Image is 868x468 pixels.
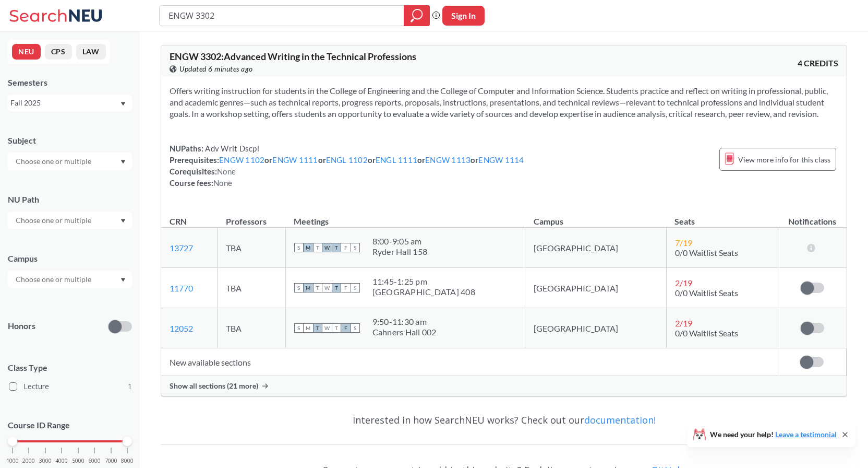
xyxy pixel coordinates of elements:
[8,95,132,111] div: Fall 2025Dropdown arrow
[332,323,341,333] span: T
[372,236,428,247] div: 8:00 - 9:05 am
[313,323,322,333] span: T
[778,205,846,228] th: Notifications
[120,160,126,164] svg: Dropdown arrow
[203,144,259,153] span: Adv Writ Dscpl
[105,458,117,464] span: 7000
[326,155,368,165] a: ENGL 1102
[372,317,437,327] div: 9:50 - 11:30 am
[675,288,738,298] span: 0/0 Waitlist Seats
[285,205,525,228] th: Meetings
[161,348,778,376] td: New available sections
[170,85,838,120] section: Offers writing instruction for students in the College of Engineering and the College of Computer...
[8,153,132,170] div: Dropdown arrow
[341,323,351,333] span: F
[128,381,132,392] span: 1
[404,5,430,26] div: magnifying glass
[313,283,322,292] span: T
[322,243,332,252] span: W
[372,287,475,297] div: [GEOGRAPHIC_DATA] 408
[45,44,72,60] button: CPS
[88,458,101,464] span: 6000
[322,283,332,292] span: W
[272,155,318,165] a: ENGW 1111
[675,328,738,338] span: 0/0 Waitlist Seats
[10,214,98,227] input: Choose one or multiple
[161,405,847,435] div: Interested in how SearchNEU works? Check out our
[294,243,304,252] span: S
[39,458,52,464] span: 3000
[8,419,132,431] p: Course ID Range
[218,228,285,268] td: TBA
[76,44,106,60] button: LAW
[411,8,423,23] svg: magnifying glass
[322,323,332,333] span: W
[170,51,416,62] span: ENGW 3302 : Advanced Writing in the Technical Professions
[675,238,692,248] span: 7 / 19
[798,57,838,69] span: 4 CREDITS
[170,243,193,253] a: 13727
[12,44,41,60] button: NEU
[675,248,738,258] span: 0/0 Waitlist Seats
[10,273,98,286] input: Choose one or multiple
[167,7,396,25] input: Class, professor, course number, "phrase"
[121,458,134,464] span: 8000
[10,97,119,109] div: Fall 2025
[22,458,35,464] span: 2000
[120,219,126,223] svg: Dropdown arrow
[332,243,341,252] span: T
[8,320,35,332] p: Honors
[213,178,232,188] span: None
[351,243,360,252] span: S
[372,327,437,337] div: Cahners Hall 002
[8,362,132,373] span: Class Type
[376,155,417,165] a: ENGL 1111
[120,278,126,282] svg: Dropdown arrow
[525,308,667,348] td: [GEOGRAPHIC_DATA]
[8,194,132,205] div: NU Path
[8,253,132,264] div: Campus
[675,318,692,328] span: 2 / 19
[218,308,285,348] td: TBA
[675,278,692,288] span: 2 / 19
[304,283,313,292] span: M
[294,323,304,333] span: S
[294,283,304,292] span: S
[775,430,837,439] a: Leave a testimonial
[351,283,360,292] span: S
[738,153,830,166] span: View more info for this class
[442,6,485,26] button: Sign In
[170,381,258,391] span: Show all sections (21 more)
[304,323,313,333] span: M
[218,268,285,308] td: TBA
[372,276,475,287] div: 11:45 - 1:25 pm
[332,283,341,292] span: T
[341,243,351,252] span: F
[217,167,236,176] span: None
[218,205,285,228] th: Professors
[304,243,313,252] span: M
[10,155,98,168] input: Choose one or multiple
[6,458,19,464] span: 1000
[666,205,778,228] th: Seats
[179,63,253,75] span: Updated 6 minutes ago
[120,102,126,106] svg: Dropdown arrow
[584,414,656,426] a: documentation!
[161,376,847,396] div: Show all sections (21 more)
[219,155,264,165] a: ENGW 1102
[170,323,193,333] a: 12052
[351,323,360,333] span: S
[478,155,524,165] a: ENGW 1114
[8,77,132,88] div: Semesters
[8,271,132,288] div: Dropdown arrow
[710,431,837,438] span: We need your help!
[525,268,667,308] td: [GEOGRAPHIC_DATA]
[170,143,524,189] div: NUPaths: Prerequisites: or or or or or Corequisites: Course fees:
[9,380,132,393] label: Lecture
[8,135,132,146] div: Subject
[72,458,85,464] span: 5000
[313,243,322,252] span: T
[525,205,667,228] th: Campus
[8,212,132,229] div: Dropdown arrow
[341,283,351,292] span: F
